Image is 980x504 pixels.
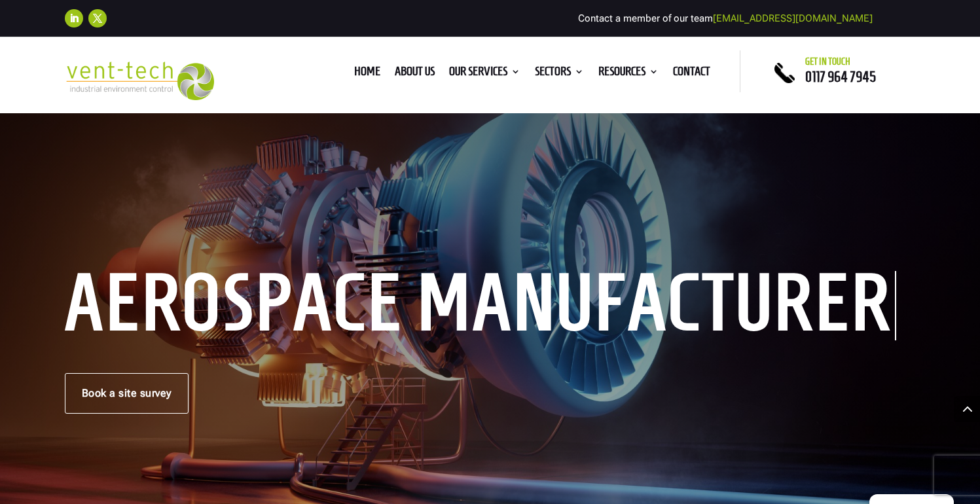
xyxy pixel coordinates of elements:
[673,67,710,81] a: Contact
[598,67,659,81] a: Resources
[88,9,107,27] a: Follow on X
[354,67,380,81] a: Home
[713,12,873,24] a: [EMAIL_ADDRESS][DOMAIN_NAME]
[578,12,873,24] span: Contact a member of our team
[65,9,83,27] a: Follow on LinkedIn
[535,67,584,81] a: Sectors
[449,67,520,81] a: Our Services
[395,67,435,81] a: About us
[805,56,850,67] span: Get in touch
[65,373,189,414] a: Book a site survey
[805,69,876,84] a: 0117 964 7945
[65,62,215,100] img: 2023-09-27T08_35_16.549ZVENT-TECH---Clear-background
[65,271,896,340] h1: Aerospace Manufacturer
